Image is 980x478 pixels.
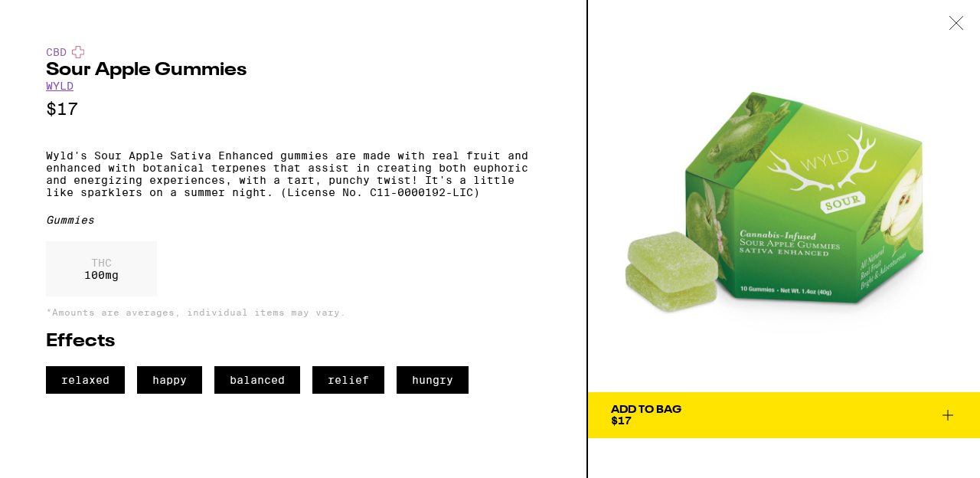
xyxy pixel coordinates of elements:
[397,366,469,394] span: hungry
[72,46,84,58] img: cbdColor.svg
[46,149,541,198] p: Wyld's Sour Apple Sativa Enhanced gummies are made with real fruit and enhanced with botanical te...
[588,392,980,438] button: Add To Bag$17
[84,257,119,269] p: THC
[46,46,541,58] div: CBD
[611,404,681,415] div: Add To Bag
[46,332,541,351] h2: Effects
[312,366,384,394] span: relief
[611,414,632,427] span: $17
[46,307,541,317] p: *Amounts are averages, individual items may vary.
[46,61,541,80] h2: Sour Apple Gummies
[46,214,541,226] div: Gummies
[46,366,125,394] span: relaxed
[46,80,73,92] a: WYLD
[46,241,157,296] div: 100 mg
[46,100,541,119] p: $17
[137,366,202,394] span: happy
[214,366,300,394] span: balanced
